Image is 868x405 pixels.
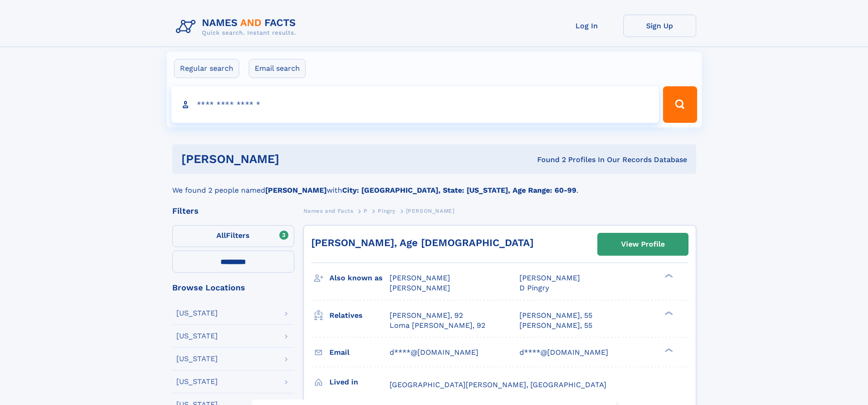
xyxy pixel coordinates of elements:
a: [PERSON_NAME], Age [DEMOGRAPHIC_DATA] [311,237,534,248]
span: [GEOGRAPHIC_DATA][PERSON_NAME], [GEOGRAPHIC_DATA] [390,380,606,389]
a: View Profile [598,233,688,255]
a: Names and Facts [303,205,354,216]
a: P [364,205,368,216]
div: [US_STATE] [176,355,218,363]
a: [PERSON_NAME], 92 [390,310,463,321]
h3: Email [329,345,390,360]
div: ❯ [663,310,673,316]
label: Regular search [174,59,239,78]
a: [PERSON_NAME], 55 [519,321,592,331]
span: Pingry [378,208,395,214]
b: City: [GEOGRAPHIC_DATA], State: [US_STATE], Age Range: 60-99 [342,186,576,195]
h3: Lived in [329,374,390,390]
span: [PERSON_NAME] [519,274,580,282]
button: Search Button [663,86,697,123]
a: Log In [550,15,623,37]
h1: [PERSON_NAME] [181,153,408,165]
span: [PERSON_NAME] [390,284,450,292]
div: Filters [172,207,294,215]
a: [PERSON_NAME], 55 [519,310,592,321]
div: ❯ [663,273,673,279]
div: [US_STATE] [176,332,218,340]
div: [US_STATE] [176,378,218,385]
span: All [216,231,226,240]
a: Sign Up [623,15,696,37]
input: search input [171,86,659,123]
label: Filters [172,225,294,247]
a: Loma [PERSON_NAME], 92 [390,321,485,331]
div: [US_STATE] [176,310,218,317]
label: Email search [249,59,306,78]
div: We found 2 people named with . [172,174,696,196]
span: D Pingry [519,284,549,292]
b: [PERSON_NAME] [265,186,327,195]
div: Browse Locations [172,284,294,292]
div: View Profile [621,234,665,255]
div: Found 2 Profiles In Our Records Database [408,155,687,165]
img: Logo Names and Facts [172,15,303,39]
h3: Also known as [329,270,390,286]
span: [PERSON_NAME] [390,274,450,282]
span: P [364,208,368,214]
a: Pingry [378,205,395,216]
h3: Relatives [329,308,390,323]
span: [PERSON_NAME] [406,208,455,214]
div: ❯ [663,347,673,353]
